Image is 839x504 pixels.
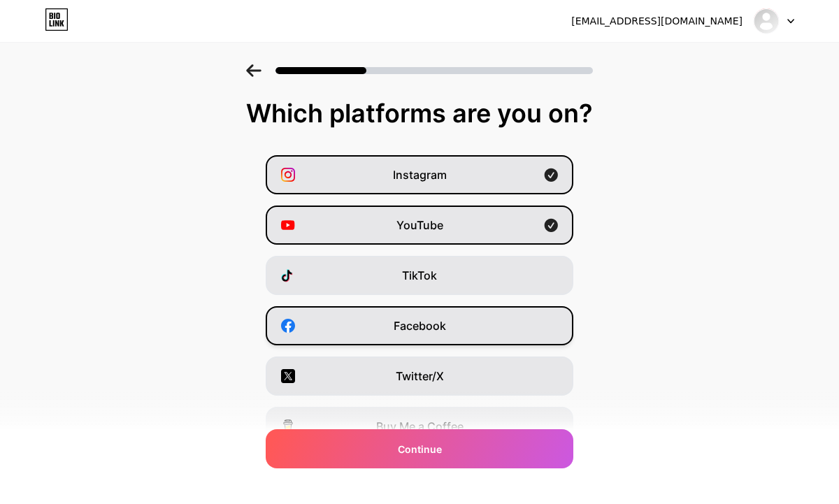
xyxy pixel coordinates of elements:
[393,166,447,183] span: Instagram
[394,468,445,485] span: Snapchat
[753,8,780,34] img: ayushtiwari
[14,99,825,127] div: Which platforms are you on?
[396,368,444,384] span: Twitter/X
[396,217,443,233] span: YouTube
[571,14,743,29] div: [EMAIL_ADDRESS][DOMAIN_NAME]
[376,418,464,435] span: Buy Me a Coffee
[394,317,446,334] span: Facebook
[398,442,442,456] span: Continue
[402,267,437,284] span: TikTok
